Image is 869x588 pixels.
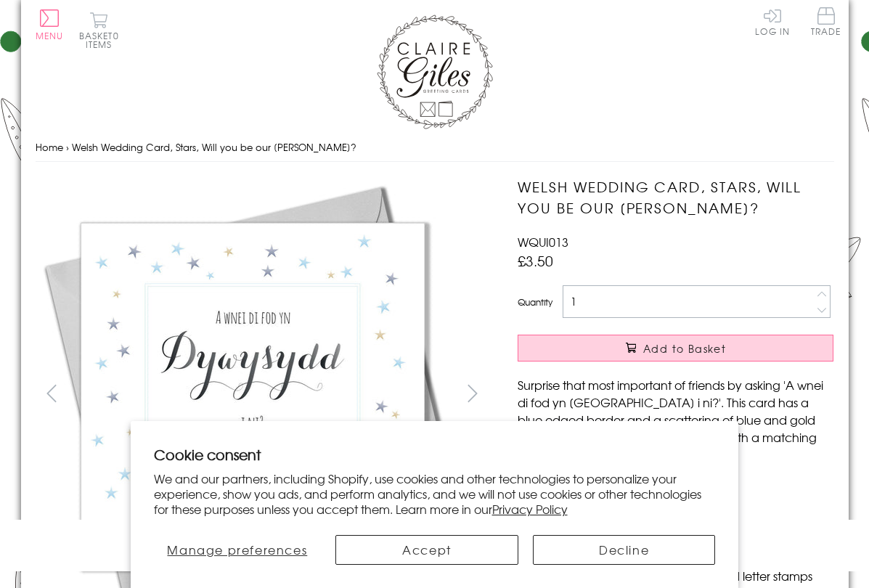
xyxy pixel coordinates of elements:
button: Accept [335,535,518,565]
p: Surprise that most important of friends by asking 'A wnei di fod yn [GEOGRAPHIC_DATA] i ni?'. Thi... [518,376,833,463]
button: Decline [533,535,716,565]
span: £3.50 [518,250,553,271]
button: Manage preferences [154,535,322,565]
h2: Cookie consent [154,444,716,465]
label: Quantity [518,295,552,309]
a: Log In [755,7,790,36]
span: › [66,140,69,154]
span: Welsh Wedding Card, Stars, Will you be our [PERSON_NAME]? [72,140,356,154]
span: WQUI013 [518,233,568,250]
button: next [456,377,489,409]
p: We and our partners, including Shopify, use cookies and other technologies to personalize your ex... [154,471,716,516]
button: Menu [36,9,64,40]
a: Home [36,140,63,154]
img: Claire Giles Greetings Cards [377,15,493,129]
span: 0 items [86,29,119,51]
button: prev [36,377,68,409]
span: Add to Basket [643,341,726,356]
span: Menu [36,29,64,42]
span: Manage preferences [167,541,307,558]
nav: breadcrumbs [36,133,834,163]
h1: Welsh Wedding Card, Stars, Will you be our [PERSON_NAME]? [518,176,833,219]
a: Privacy Policy [492,500,568,518]
button: Add to Basket [518,335,833,362]
a: Trade [811,7,841,38]
span: Trade [811,7,841,36]
button: Basket0 items [79,12,119,49]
